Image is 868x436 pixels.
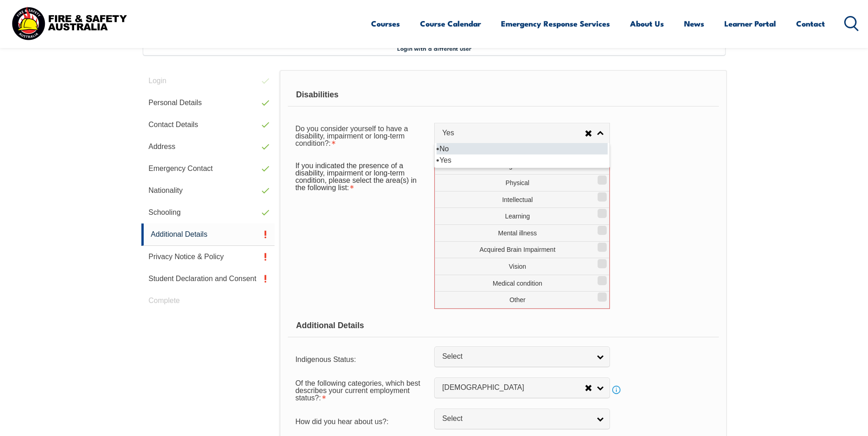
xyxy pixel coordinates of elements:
a: About Us [630,11,664,36]
a: Privacy Notice & Policy [141,246,275,268]
span: Of the following categories, which best describes your current employment status?: [295,379,420,402]
a: Emergency Contact [141,158,275,180]
a: Additional Details [141,223,275,246]
span: Do you consider yourself to have a disability, impairment or long-term condition?: [295,125,408,147]
a: Student Declaration and Consent [141,268,275,290]
a: Emergency Response Services [501,11,610,36]
label: Learning [435,207,609,224]
a: Contact [796,11,825,36]
a: News [684,11,704,36]
span: Indigenous Status: [295,356,356,363]
label: Other [435,291,609,308]
div: Do you consider yourself to have a disability, impairment or long-term condition? is required. [288,119,434,152]
div: Disabilities [288,84,718,106]
a: Address [141,136,275,158]
a: Contact Details [141,114,275,136]
a: Nationality [141,180,275,202]
label: Acquired Brain Impairment [435,241,609,258]
li: No [437,143,608,154]
label: Medical condition [435,275,609,292]
a: Course Calendar [420,11,481,36]
span: Yes [442,128,585,138]
span: How did you hear about us?: [295,418,388,425]
li: Yes [437,154,608,166]
span: Select [442,414,590,424]
label: Vision [435,258,609,275]
a: Schooling [141,202,275,223]
div: If you indicated the presence of a disability, impairment or long-term condition, please select t... [288,157,434,197]
div: Additional Details [288,314,718,337]
label: Intellectual [435,191,609,208]
span: [DEMOGRAPHIC_DATA] [442,383,585,393]
span: Select [442,352,590,362]
label: Physical [435,174,609,191]
a: Learner Portal [724,11,776,36]
label: Mental illness [435,224,609,241]
a: Courses [371,11,400,36]
a: Personal Details [141,92,275,114]
span: Login with a different user [397,44,471,52]
a: Info [610,383,623,396]
div: Of the following categories, which best describes your current employment status? is required. [288,373,434,406]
